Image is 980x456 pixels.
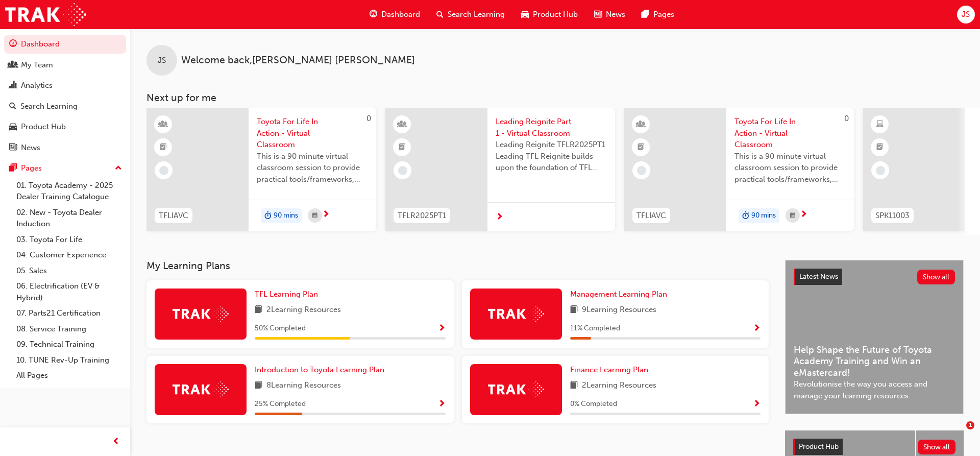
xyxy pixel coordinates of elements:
div: Product Hub [21,121,66,133]
span: Product Hub [533,9,578,20]
button: Show Progress [753,398,761,411]
a: News [4,138,126,157]
button: Pages [4,159,126,178]
span: book-icon [570,379,578,392]
span: Help Shape the Future of Toyota Academy Training and Win an eMastercard! [794,344,955,379]
span: 0 [366,114,371,123]
button: JS [957,6,975,23]
span: This is a 90 minute virtual classroom session to provide practical tools/frameworks, behaviours a... [257,151,368,185]
span: booktick-icon [638,141,645,154]
span: Show Progress [438,324,446,333]
span: Show Progress [753,324,761,333]
img: Trak [488,381,544,397]
img: Trak [5,3,86,26]
span: TFLIAVC [159,210,188,222]
a: guage-iconDashboard [361,4,428,25]
span: 2 Learning Resources [266,304,341,317]
span: learningRecordVerb_NONE-icon [637,166,646,175]
span: booktick-icon [876,141,884,154]
span: Leading Reignite TFLR2025PT1 Leading TFL Reignite builds upon the foundation of TFL Reignite, rea... [496,139,607,174]
iframe: Intercom live chat [945,421,970,446]
span: Product Hub [799,442,839,451]
span: chart-icon [9,81,17,90]
div: News [21,142,40,154]
img: Trak [173,381,229,397]
span: learningRecordVerb_NONE-icon [159,166,168,175]
a: search-iconSearch Learning [428,4,513,25]
a: Product HubShow all [793,439,955,455]
span: Finance Learning Plan [570,365,648,374]
a: 0TFLIAVCToyota For Life In Action - Virtual ClassroomThis is a 90 minute virtual classroom sessio... [624,108,854,231]
button: Show Progress [438,398,446,411]
div: Analytics [21,80,53,91]
span: people-icon [9,61,17,70]
span: TFLR2025PT1 [398,210,446,222]
a: 09. Technical Training [12,337,126,352]
span: book-icon [255,304,262,317]
a: 0TFLIAVCToyota For Life In Action - Virtual ClassroomThis is a 90 minute virtual classroom sessio... [146,108,376,231]
span: 1 [966,421,974,429]
span: 8 Learning Resources [266,379,341,392]
span: Latest News [799,272,838,281]
span: book-icon [570,304,578,317]
a: Management Learning Plan [570,289,671,300]
a: Dashboard [4,35,126,54]
a: All Pages [12,368,126,383]
span: Pages [653,9,674,20]
span: JS [158,55,166,66]
span: Show Progress [753,400,761,409]
span: Toyota For Life In Action - Virtual Classroom [734,116,846,151]
span: News [606,9,625,20]
a: 10. TUNE Rev-Up Training [12,352,126,368]
span: TFL Learning Plan [255,290,318,299]
span: 90 mins [751,210,776,222]
span: duration-icon [742,209,749,223]
span: 2 Learning Resources [582,379,656,392]
a: Analytics [4,76,126,95]
span: 50 % Completed [255,323,306,334]
a: TFLR2025PT1Leading Reignite Part 1 - Virtual ClassroomLeading Reignite TFLR2025PT1 Leading TFL Re... [385,108,615,231]
span: guage-icon [370,8,377,21]
a: 01. Toyota Academy - 2025 Dealer Training Catalogue [12,178,126,205]
a: pages-iconPages [633,4,682,25]
span: calendar-icon [790,209,795,222]
a: TFL Learning Plan [255,289,322,300]
span: calendar-icon [312,209,317,222]
h3: My Learning Plans [146,260,769,272]
span: 90 mins [274,210,298,222]
a: Latest NewsShow all [794,269,955,285]
span: up-icon [115,162,122,175]
span: booktick-icon [399,141,406,154]
span: news-icon [594,8,602,21]
span: Introduction to Toyota Learning Plan [255,365,384,374]
h3: Next up for me [130,92,980,104]
span: car-icon [521,8,529,21]
span: learningRecordVerb_NONE-icon [398,166,407,175]
a: Introduction to Toyota Learning Plan [255,364,388,376]
button: Show Progress [438,322,446,335]
a: Product Hub [4,117,126,136]
span: learningRecordVerb_NONE-icon [876,166,885,175]
span: next-icon [322,210,330,220]
span: search-icon [436,8,444,21]
span: Management Learning Plan [570,290,667,299]
button: Show all [917,270,955,284]
span: pages-icon [642,8,649,21]
span: 25 % Completed [255,398,306,410]
img: Trak [488,306,544,322]
span: 9 Learning Resources [582,304,656,317]
div: My Team [21,59,53,71]
span: search-icon [9,102,16,111]
a: Finance Learning Plan [570,364,652,376]
div: Pages [21,162,42,174]
span: TFLIAVC [636,210,666,222]
div: Search Learning [20,101,78,112]
button: Show all [918,440,956,454]
span: prev-icon [112,436,120,448]
span: book-icon [255,379,262,392]
a: 03. Toyota For Life [12,232,126,248]
button: DashboardMy TeamAnalyticsSearch LearningProduct HubNews [4,33,126,159]
span: learningResourceType_ELEARNING-icon [876,118,884,131]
